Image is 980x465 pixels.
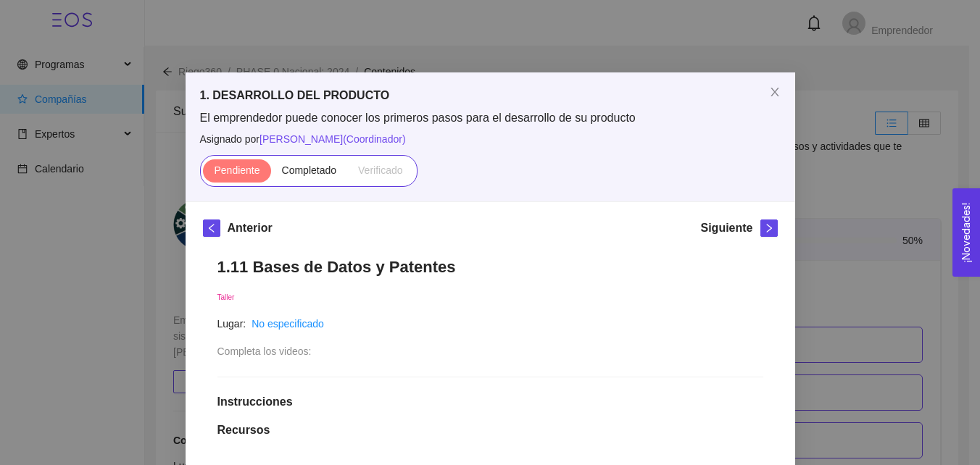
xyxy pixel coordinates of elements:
h5: Siguiente [700,219,752,237]
button: left [203,219,220,237]
span: Taller [217,293,235,301]
span: left [204,223,220,233]
button: Close [755,72,795,113]
span: [PERSON_NAME] ( Coordinador ) [259,133,406,145]
span: right [761,223,777,233]
span: Asignado por [200,131,781,147]
span: close [769,86,781,98]
h1: Recursos [217,423,763,437]
span: Pendiente [214,164,259,176]
article: Lugar: [217,316,246,332]
span: Completado [282,164,337,176]
span: El emprendedor puede conocer los primeros pasos para el desarrollo de su producto [200,110,781,126]
a: No especificado [252,318,324,330]
h1: 1.11 Bases de Datos y Patentes [217,257,763,277]
h5: Anterior [228,219,273,237]
button: right [760,219,778,237]
button: Open Feedback Widget [952,188,980,277]
span: Verificado [358,164,402,176]
span: Completa los videos: [217,345,312,357]
h5: 1. DESARROLLO DEL PRODUCTO [200,87,781,104]
h1: Instrucciones [217,395,763,409]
